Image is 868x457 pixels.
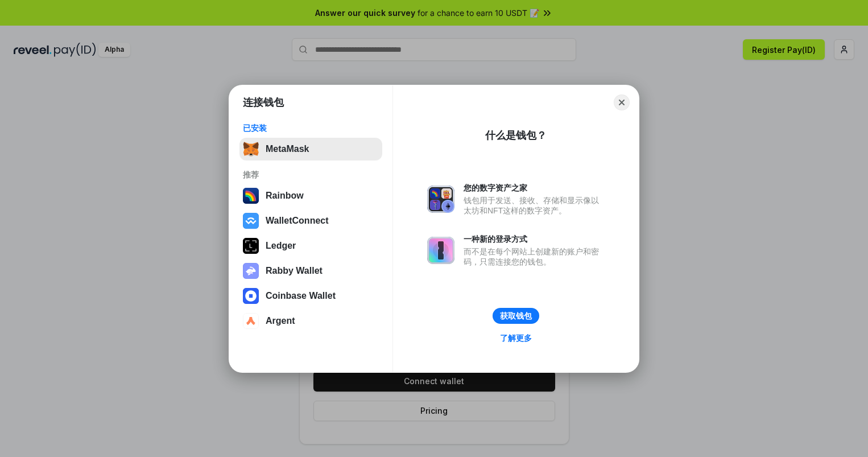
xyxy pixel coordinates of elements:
div: Coinbase Wallet [266,291,336,301]
button: Coinbase Wallet [239,285,382,307]
div: Rainbow [266,191,304,201]
img: svg+xml,%3Csvg%20xmlns%3D%22http%3A%2F%2Fwww.w3.org%2F2000%2Fsvg%22%20fill%3D%22none%22%20viewBox... [427,186,454,213]
button: WalletConnect [239,209,382,232]
div: 您的数字资产之家 [464,183,605,193]
div: Argent [266,316,295,326]
a: 了解更多 [493,331,539,345]
img: svg+xml,%3Csvg%20fill%3D%22none%22%20height%3D%2233%22%20viewBox%3D%220%200%2035%2033%22%20width%... [243,141,259,157]
img: svg+xml,%3Csvg%20width%3D%22120%22%20height%3D%22120%22%20viewBox%3D%220%200%20120%20120%22%20fil... [243,188,259,204]
div: 一种新的登录方式 [464,234,605,244]
div: Ledger [266,241,296,251]
div: 已安装 [243,123,379,133]
button: Rabby Wallet [239,260,382,282]
button: Argent [239,310,382,332]
button: Ledger [239,234,382,257]
div: Rabby Wallet [266,266,323,276]
div: 钱包用于发送、接收、存储和显示像以太坊和NFT这样的数字资产。 [464,195,605,216]
img: svg+xml,%3Csvg%20xmlns%3D%22http%3A%2F%2Fwww.w3.org%2F2000%2Fsvg%22%20width%3D%2228%22%20height%3... [243,238,259,254]
div: 推荐 [243,170,379,180]
img: svg+xml,%3Csvg%20width%3D%2228%22%20height%3D%2228%22%20viewBox%3D%220%200%2028%2028%22%20fill%3D... [243,313,259,329]
button: 获取钱包 [493,308,539,324]
div: WalletConnect [266,216,329,226]
h1: 连接钱包 [243,96,284,109]
img: svg+xml,%3Csvg%20xmlns%3D%22http%3A%2F%2Fwww.w3.org%2F2000%2Fsvg%22%20fill%3D%22none%22%20viewBox... [427,237,454,264]
img: svg+xml,%3Csvg%20width%3D%2228%22%20height%3D%2228%22%20viewBox%3D%220%200%2028%2028%22%20fill%3D... [243,213,259,229]
img: svg+xml,%3Csvg%20xmlns%3D%22http%3A%2F%2Fwww.w3.org%2F2000%2Fsvg%22%20fill%3D%22none%22%20viewBox... [243,263,259,279]
div: 了解更多 [500,333,532,343]
div: MetaMask [266,144,309,154]
img: svg+xml,%3Csvg%20width%3D%2228%22%20height%3D%2228%22%20viewBox%3D%220%200%2028%2028%22%20fill%3D... [243,288,259,304]
div: 什么是钱包？ [485,129,547,142]
div: 而不是在每个网站上创建新的账户和密码，只需连接您的钱包。 [464,246,605,267]
button: Close [614,94,630,110]
button: MetaMask [239,138,382,160]
button: Rainbow [239,184,382,207]
div: 获取钱包 [500,311,532,321]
